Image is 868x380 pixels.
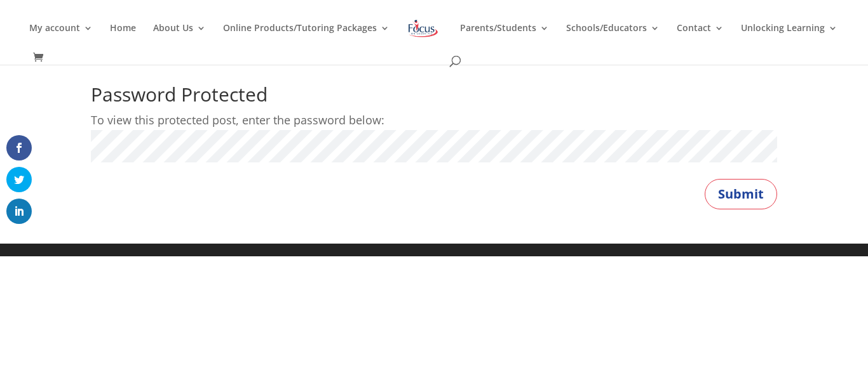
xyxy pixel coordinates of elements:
[91,85,777,110] h1: Password Protected
[153,23,206,53] a: About Us
[91,110,777,130] p: To view this protected post, enter the password below:
[110,23,136,53] a: Home
[407,17,440,40] img: Focus on Learning
[29,23,93,53] a: My account
[566,23,660,53] a: Schools/Educators
[223,23,390,53] a: Online Products/Tutoring Packages
[741,23,837,53] a: Unlocking Learning
[705,179,777,209] button: Submit
[460,23,549,53] a: Parents/Students
[677,23,724,53] a: Contact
